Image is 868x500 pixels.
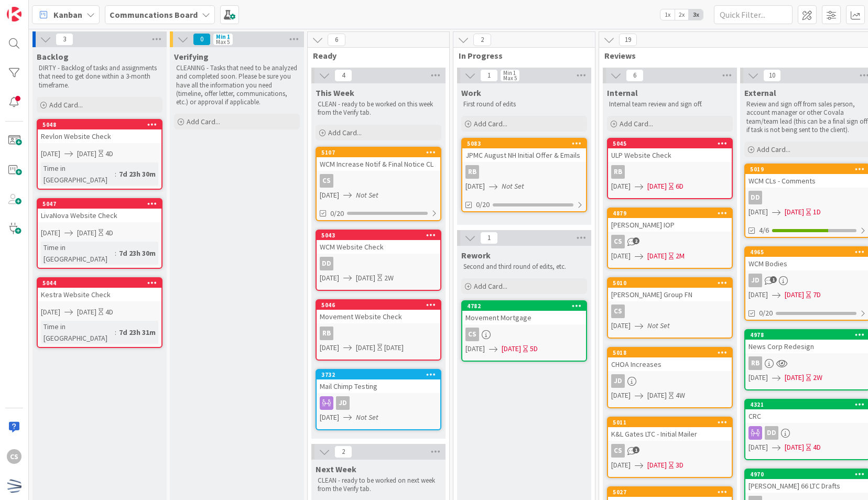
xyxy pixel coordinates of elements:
[193,33,211,46] span: 0
[317,231,440,240] div: 5043
[609,100,731,108] p: Internal team review and sign off.
[620,119,653,128] span: Add Card...
[608,288,732,301] div: [PERSON_NAME] Group FN
[317,231,440,254] div: 5043WCM Website Check
[116,247,158,259] div: 7d 23h 30m
[608,218,732,232] div: [PERSON_NAME] IOP
[473,34,491,46] span: 2
[37,277,162,348] a: 5044Kestra Website Check[DATE][DATE]4DTime in [GEOGRAPHIC_DATA]:7d 23h 31m
[38,278,161,301] div: 5044Kestra Website Check
[813,442,821,453] div: 4D
[7,449,21,464] div: CS
[744,88,776,98] span: External
[317,370,440,379] div: 3732
[49,100,83,110] span: Add Card...
[607,347,733,408] a: 5018CHOA IncreasesJD[DATE][DATE]4W
[38,120,161,143] div: 5048Revlon Website Check
[608,357,732,371] div: CHOA Increases
[748,442,768,453] span: [DATE]
[38,288,161,301] div: Kestra Website Check
[467,302,586,310] div: 4782
[116,168,158,180] div: 7d 23h 30m
[757,145,790,154] span: Add Card...
[462,148,586,162] div: JPMC August NH Initial Offer & Emails
[633,447,639,453] span: 1
[714,5,793,24] input: Quick Filter...
[216,39,230,45] div: Max 5
[320,174,333,188] div: CS
[317,148,440,157] div: 5107
[321,301,440,309] div: 5046
[461,138,587,212] a: 5083JPMC August NH Initial Offer & EmailsRB[DATE]Not Set0/20
[461,250,491,260] span: Rework
[607,88,638,98] span: Internal
[607,417,733,478] a: 5011K&L Gates LTC - Initial MailerCS[DATE][DATE]3D
[115,168,116,180] span: :
[174,51,209,62] span: Verifying
[619,34,637,46] span: 19
[467,140,586,147] div: 5083
[476,199,490,210] span: 0/20
[608,348,732,371] div: 5018CHOA Increases
[474,281,507,291] span: Add Card...
[116,327,158,338] div: 7d 23h 31m
[765,426,778,440] div: DD
[461,300,587,362] a: 4782Movement MortgageCS[DATE][DATE]5D
[607,277,733,339] a: 5010[PERSON_NAME] Group FNCS[DATE]Not Set
[38,199,161,222] div: 5047LivaNova Website Check
[77,307,96,318] span: [DATE]
[320,327,333,340] div: RB
[785,206,804,218] span: [DATE]
[608,209,732,232] div: 4879[PERSON_NAME] IOP
[462,301,586,311] div: 4782
[607,138,733,199] a: 5045ULP Website CheckRB[DATE][DATE]6D
[42,279,161,287] div: 5044
[465,165,479,179] div: RB
[41,148,60,159] span: [DATE]
[763,69,781,82] span: 10
[37,119,162,190] a: 5048Revlon Website Check[DATE][DATE]4DTime in [GEOGRAPHIC_DATA]:7d 23h 30m
[38,278,161,288] div: 5044
[813,289,821,300] div: 7D
[502,181,524,191] i: Not Set
[105,307,113,318] div: 4D
[785,289,804,300] span: [DATE]
[316,299,441,361] a: 5046Movement Website CheckRB[DATE][DATE][DATE]
[748,191,762,204] div: DD
[613,419,732,426] div: 5011
[676,181,683,192] div: 6D
[317,370,440,393] div: 3732Mail Chimp Testing
[320,412,339,423] span: [DATE]
[502,343,521,354] span: [DATE]
[608,148,732,162] div: ULP Website Check
[613,349,732,356] div: 5018
[676,390,685,401] div: 4W
[462,139,586,162] div: 5083JPMC August NH Initial Offer & Emails
[317,157,440,171] div: WCM Increase Notif & Final Notice CL
[37,51,69,62] span: Backlog
[317,300,440,310] div: 5046
[748,372,768,383] span: [DATE]
[647,181,667,192] span: [DATE]
[41,227,60,238] span: [DATE]
[317,379,440,393] div: Mail Chimp Testing
[613,210,732,217] div: 4879
[316,147,441,221] a: 5107WCM Increase Notif & Final Notice CLCS[DATE]Not Set0/20
[356,190,378,200] i: Not Set
[463,263,585,271] p: Second and third round of edits, etc.
[39,64,160,90] p: DIRTY - Backlog of tasks and assignments that need to get done within a 3-month timeframe.
[321,371,440,378] div: 3732
[613,140,732,147] div: 5045
[608,418,732,427] div: 5011
[317,148,440,171] div: 5107WCM Increase Notif & Final Notice CL
[611,374,625,388] div: JD
[813,372,822,383] div: 2W
[608,427,732,441] div: K&L Gates LTC - Initial Mailer
[813,206,821,218] div: 1D
[321,232,440,239] div: 5043
[748,206,768,218] span: [DATE]
[316,88,354,98] span: This Week
[320,257,333,270] div: DD
[746,100,868,134] p: Review and sign off from sales person, account manager or other Covala team/team lead (this can b...
[647,321,670,330] i: Not Set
